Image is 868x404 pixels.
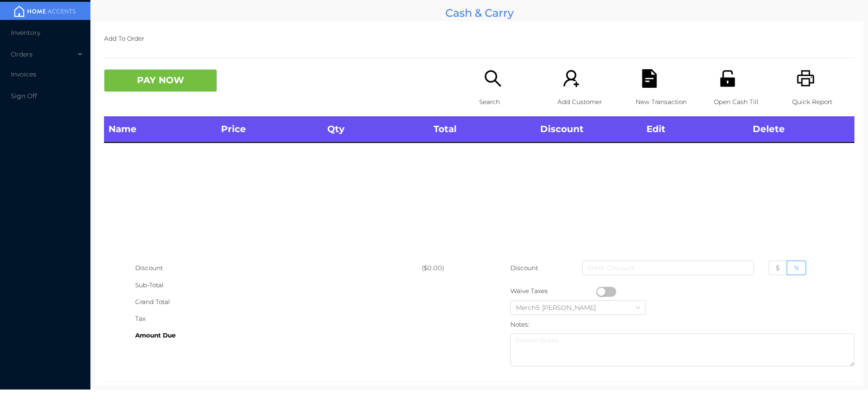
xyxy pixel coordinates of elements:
th: Total [429,116,535,143]
p: Search [479,94,542,110]
span: Sign Off [11,92,37,100]
i: icon: search [484,69,502,88]
p: Discount [510,260,539,276]
i: icon: printer [797,69,815,88]
span: Invoices [11,70,36,78]
span: Inventory [11,29,40,37]
p: Add To Order [104,30,854,47]
p: New Transaction [636,94,698,110]
input: Enter Discount [582,261,754,275]
i: icon: user-add [562,69,580,88]
div: Cash & Carry [95,5,863,21]
label: Notes: [510,321,529,328]
img: mainBanner [11,5,79,18]
th: Edit [642,116,748,143]
button: PAY NOW [104,69,217,92]
div: Tax [135,310,422,327]
th: Price [217,116,323,143]
div: Waive Taxes [510,283,596,299]
p: Open Cash Till [714,94,776,110]
p: Add Customer [557,94,620,110]
th: Discount [536,116,642,143]
th: Qty [323,116,429,143]
i: icon: down [635,305,641,311]
th: Name [104,116,217,143]
i: icon: file-text [640,69,659,88]
th: Delete [748,116,854,143]
div: Grand Total [135,294,422,310]
div: Amount Due [135,327,422,344]
div: Discount [135,260,422,276]
div: ($0.00) [422,260,479,276]
i: icon: unlock [718,69,737,88]
div: Sub-Total [135,277,422,294]
div: Merch5 Lawrence [516,301,605,314]
p: Quick Report [792,94,854,110]
span: $ [776,264,780,272]
span: % [794,264,799,272]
